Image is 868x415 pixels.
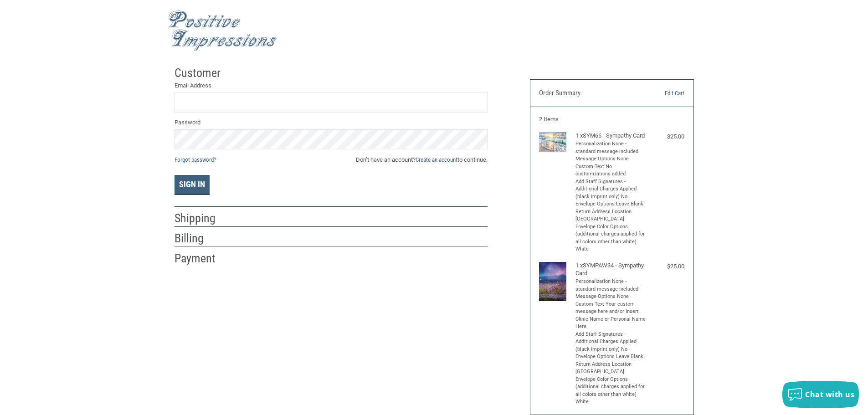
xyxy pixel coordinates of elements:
h2: Shipping [175,211,228,226]
li: Envelope Color Options (additional charges applied for all colors other than white) White [575,376,646,406]
li: Envelope Color Options (additional charges applied for all colors other than white) White [575,223,646,253]
div: $25.00 [648,132,684,141]
label: Password [175,118,488,127]
a: Edit Cart [638,89,684,98]
div: $25.00 [648,262,684,271]
h4: 1 x SYM66 - Sympathy Card [575,132,646,139]
li: Envelope Options Leave Blank [575,200,646,208]
a: Forgot password? [175,156,216,163]
li: Personalization None - standard message included [575,278,646,293]
li: Add Staff Signatures - Additional Charges Applied (black imprint only) No [575,178,646,201]
li: Return Address Location [GEOGRAPHIC_DATA] [575,361,646,376]
li: Return Address Location [GEOGRAPHIC_DATA] [575,208,646,223]
h3: Order Summary [539,89,638,98]
h3: 2 Items [539,116,684,123]
li: Add Staff Signatures - Additional Charges Applied (black imprint only) No [575,331,646,354]
h2: Payment [175,251,228,266]
img: Positive Impressions [168,10,277,51]
h2: Billing [175,231,228,246]
li: Message Options None [575,155,646,163]
li: Custom Text Your custom message here and/or Insert Clinic Name or Personal Name Here [575,301,646,331]
li: Personalization None - standard message included [575,140,646,155]
button: Chat with us [782,381,859,408]
label: Email Address [175,81,488,90]
h4: 1 x SYMPAW34 - Sympathy Card [575,262,646,277]
span: Don’t have an account? to continue. [356,155,488,164]
span: Chat with us [805,389,854,400]
li: Message Options None [575,293,646,301]
h2: Customer [175,66,228,81]
button: Sign In [175,175,210,195]
li: Custom Text No customizations added [575,163,646,178]
li: Envelope Options Leave Blank [575,353,646,361]
a: Create an account [416,156,457,163]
